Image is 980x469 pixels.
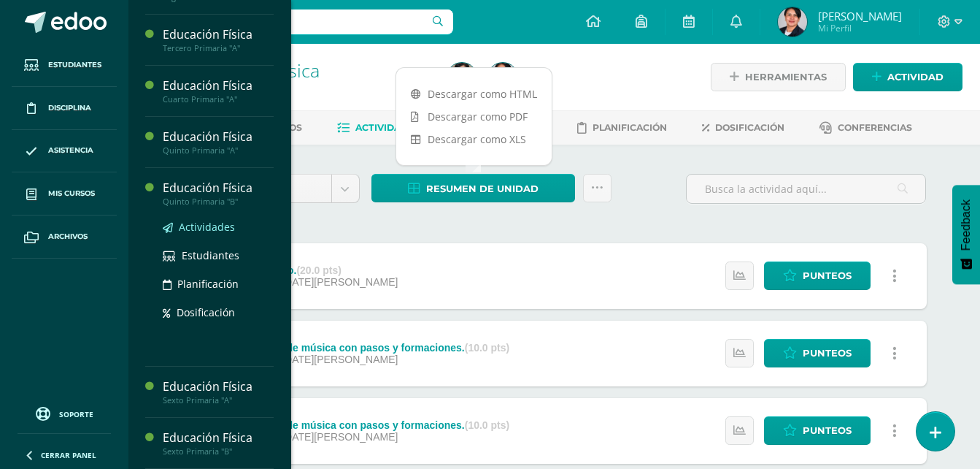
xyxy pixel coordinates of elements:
[163,145,274,156] div: Quinto Primaria "A"
[48,59,101,71] span: Estudiantes
[488,63,517,92] img: 3217bf023867309e5ca14012f13f6a8c.png
[12,130,117,173] a: Asistencia
[163,218,274,235] a: Actividades
[296,264,341,276] strong: (20.0 pts)
[163,395,274,405] div: Sexto Primaria "A"
[371,174,575,202] a: Resumen de unidad
[396,83,552,105] a: Descargar como HTML
[702,116,784,140] a: Dosificación
[163,180,274,207] a: Educación FísicaQuinto Primaria "B"
[12,87,117,130] a: Disciplina
[48,231,88,243] span: Archivos
[163,430,274,457] a: Educación FísicaSexto Primaria "B"
[138,9,453,34] input: Busca un usuario...
[163,77,274,94] div: Educación Física
[803,417,852,444] span: Punteos
[282,354,398,365] span: [DATE][PERSON_NAME]
[163,180,274,197] div: Educación Física
[803,262,852,289] span: Punteos
[48,102,91,114] span: Disciplina
[355,122,420,133] span: Actividades
[163,378,274,395] div: Educación Física
[199,342,509,354] div: 8. Sincronización de música con pasos y formaciones.
[711,63,846,91] a: Herramientas
[163,247,274,264] a: Estudiantes
[838,122,912,133] span: Conferencias
[465,342,509,354] strong: (10.0 pts)
[59,409,93,419] span: Soporte
[960,199,973,251] span: Feedback
[465,419,509,431] strong: (10.0 pts)
[715,122,784,133] span: Dosificación
[396,128,552,150] a: Descargar como XLS
[163,43,274,53] div: Tercero Primaria "A"
[764,416,871,445] a: Punteos
[282,276,398,288] span: [DATE][PERSON_NAME]
[778,7,807,37] img: 3217bf023867309e5ca14012f13f6a8c.png
[163,129,274,156] a: Educación FísicaQuinto Primaria "A"
[179,220,235,234] span: Actividades
[818,22,902,34] span: Mi Perfil
[745,64,827,91] span: Herramientas
[12,216,117,259] a: Archivos
[163,197,274,207] div: Quinto Primaria "B"
[12,44,117,87] a: Estudiantes
[396,105,552,128] a: Descargar como PDF
[12,172,117,216] a: Mis cursos
[48,188,95,199] span: Mis cursos
[447,63,477,92] img: 81b4b96153a5e26d3d090ab20a7281c5.png
[18,403,111,423] a: Soporte
[163,275,274,292] a: Planificación
[163,430,274,446] div: Educación Física
[48,145,93,156] span: Asistencia
[182,248,239,262] span: Estudiantes
[199,419,509,431] div: 7. Sincronización de música con pasos y formaciones.
[337,116,420,140] a: Actividades
[177,305,235,319] span: Dosificación
[853,63,962,91] a: Actividad
[177,277,239,291] span: Planificación
[593,122,667,133] span: Planificación
[199,264,398,276] div: 9. Entrega de signo.
[952,185,980,284] button: Feedback - Mostrar encuesta
[163,446,274,457] div: Sexto Primaria "B"
[577,116,667,140] a: Planificación
[163,304,274,321] a: Dosificación
[764,339,871,367] a: Punteos
[163,378,274,405] a: Educación FísicaSexto Primaria "A"
[887,64,944,91] span: Actividad
[818,9,902,23] span: [PERSON_NAME]
[184,60,430,80] h1: Educación Física
[184,80,430,94] div: Quinto Primaria 'A'
[163,94,274,104] div: Cuarto Primaria "A"
[163,129,274,145] div: Educación Física
[687,175,925,203] input: Busca la actividad aquí...
[803,340,852,367] span: Punteos
[41,450,96,460] span: Cerrar panel
[819,116,912,140] a: Conferencias
[426,175,539,202] span: Resumen de unidad
[163,26,274,43] div: Educación Física
[163,26,274,53] a: Educación FísicaTercero Primaria "A"
[163,77,274,104] a: Educación FísicaCuarto Primaria "A"
[282,431,398,443] span: [DATE][PERSON_NAME]
[764,262,871,290] a: Punteos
